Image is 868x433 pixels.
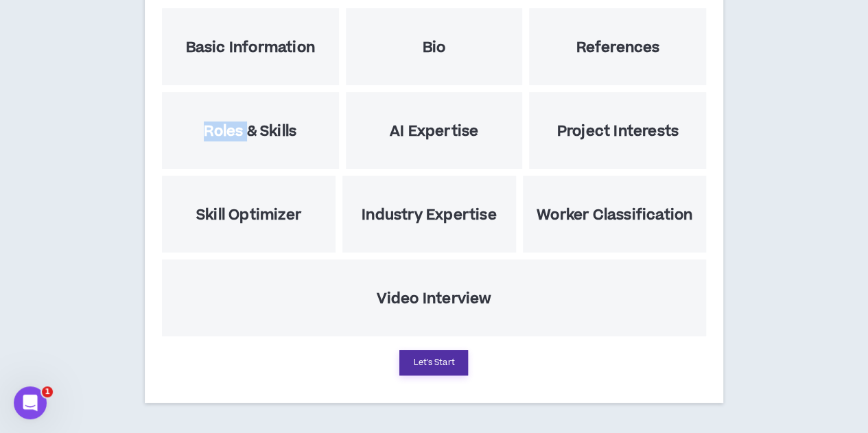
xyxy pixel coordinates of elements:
[557,123,679,140] h5: Project Interests
[42,386,53,397] span: 1
[14,386,47,419] iframe: Intercom live chat
[399,350,468,375] button: Let's Start
[204,123,296,140] h5: Roles & Skills
[186,39,315,56] h5: Basic Information
[376,290,491,307] h5: Video Interview
[576,39,659,56] h5: References
[362,207,497,224] h5: Industry Expertise
[390,123,478,140] h5: AI Expertise
[537,207,692,224] h5: Worker Classification
[196,207,301,224] h5: Skill Optimizer
[423,39,446,56] h5: Bio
